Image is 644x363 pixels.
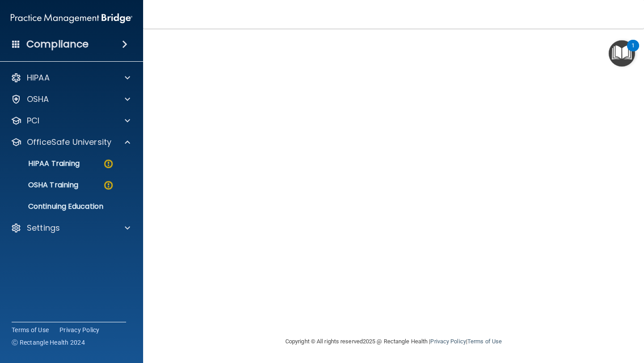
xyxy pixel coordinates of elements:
[12,338,85,347] span: Ⓒ Rectangle Health 2024
[27,137,111,148] p: OfficeSafe University
[6,181,78,190] p: OSHA Training
[11,9,132,27] img: PMB logo
[12,325,49,334] a: Terms of Use
[11,72,130,83] a: HIPAA
[631,46,635,57] div: 1
[168,33,619,324] iframe: hipaa-training
[11,94,130,105] a: OSHA
[26,38,89,51] h4: Compliance
[59,325,100,334] a: Privacy Policy
[27,223,60,233] p: Settings
[599,301,633,335] iframe: Drift Widget Chat Controller
[430,338,466,345] a: Privacy Policy
[27,115,39,126] p: PCI
[103,158,114,169] img: warning-circle.0cc9ac19.png
[11,223,130,233] a: Settings
[103,180,114,191] img: warning-circle.0cc9ac19.png
[11,115,130,126] a: PCI
[230,327,557,356] div: Copyright © All rights reserved 2025 @ Rectangle Health | |
[27,72,50,83] p: HIPAA
[27,94,49,105] p: OSHA
[6,202,128,211] p: Continuing Education
[467,338,502,345] a: Terms of Use
[11,137,130,148] a: OfficeSafe University
[609,40,635,67] button: Open Resource Center, 1 new notification
[6,159,80,168] p: HIPAA Training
